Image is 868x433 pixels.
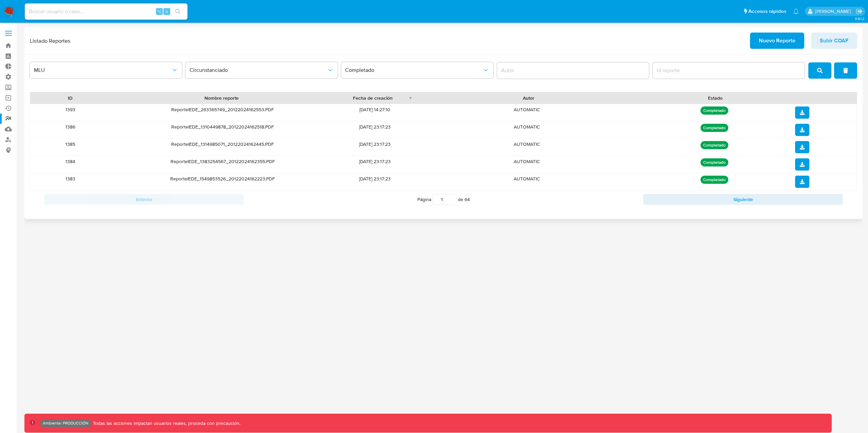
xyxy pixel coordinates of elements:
p: Todas las acciones impactan usuarios reales, proceda con precaución. [91,420,240,427]
button: search-icon [171,7,185,16]
input: Buscar usuario o caso... [25,7,188,16]
span: ⌥ [157,8,162,15]
span: Accesos rápidos [748,8,786,15]
span: s [166,8,168,15]
p: leidy.martinez@mercadolibre.com.co [815,8,853,15]
a: Notificaciones [793,8,799,14]
a: Salir [856,8,863,15]
p: Ambiente: PRODUCCIÓN [43,422,88,425]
